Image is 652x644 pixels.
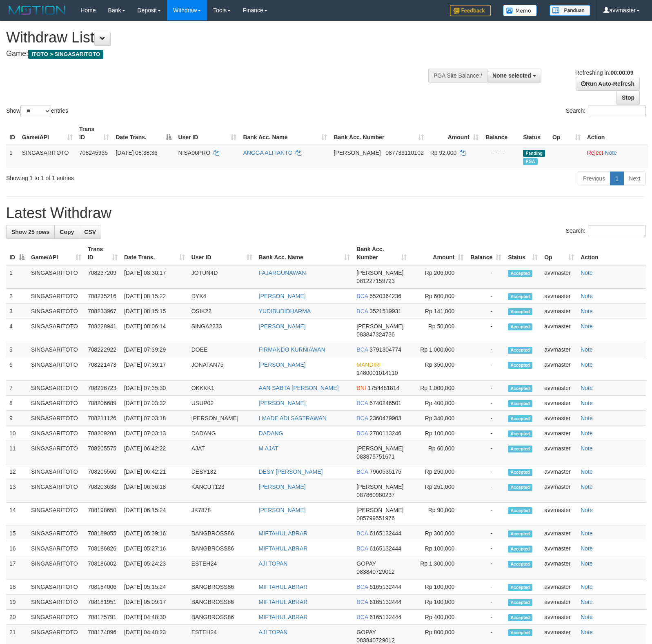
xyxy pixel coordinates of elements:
span: BCA [356,293,368,299]
td: - [467,381,505,396]
span: BNI [356,385,366,391]
td: [DATE] 08:15:22 [121,289,188,304]
td: JK7878 [188,503,256,526]
span: BCA [356,308,368,314]
span: Accepted [508,293,532,300]
a: Note [581,415,593,421]
td: 10 [6,426,28,441]
td: 708237209 [85,265,121,289]
img: Button%20Memo.svg [503,5,537,16]
a: ANGGA ALFIANTO [243,149,292,156]
span: BCA [356,346,368,353]
select: Showentries [20,105,51,117]
a: Note [581,468,593,475]
span: Accepted [508,430,532,437]
a: FIRMANDO KURNIAWAN [259,346,325,353]
td: BANGBROSS86 [188,541,256,556]
td: Rp 400,000 [410,396,467,411]
a: Note [581,530,593,537]
th: Action [577,242,646,265]
td: SINGASARITOTO [28,464,85,479]
td: avvmaster [541,556,577,579]
td: 18 [6,579,28,595]
td: - [467,479,505,503]
td: SINGASARITOTO [28,526,85,541]
a: MIFTAHUL ABRAR [259,545,308,552]
a: Note [581,430,593,437]
span: Copy 087860980237 to clipboard [356,492,394,498]
td: OSIK22 [188,304,256,319]
td: [DATE] 08:30:17 [121,265,188,289]
span: Copy 5740246501 to clipboard [369,400,401,406]
a: DESY [PERSON_NAME] [259,468,323,475]
th: Game/API: activate to sort column ascending [28,242,85,265]
td: DADANG [188,426,256,441]
th: Amount: activate to sort column ascending [410,242,467,265]
span: Copy 2360479903 to clipboard [369,415,401,421]
td: SINGASARITOTO [28,265,85,289]
td: [DATE] 05:27:16 [121,541,188,556]
th: Bank Acc. Name: activate to sort column ascending [240,122,330,145]
td: [DATE] 07:39:17 [121,357,188,381]
td: avvmaster [541,342,577,357]
td: 4 [6,319,28,342]
th: Amount: activate to sort column ascending [427,122,482,145]
a: Note [581,361,593,368]
th: Bank Acc. Name: activate to sort column ascending [256,242,354,265]
td: - [467,304,505,319]
a: Copy [54,225,79,239]
th: Op: activate to sort column ascending [549,122,584,145]
span: BCA [356,400,368,406]
td: [DATE] 06:36:18 [121,479,188,503]
a: Note [581,270,593,276]
th: User ID: activate to sort column ascending [175,122,240,145]
span: BCA [356,415,368,421]
a: Note [581,308,593,314]
td: - [467,464,505,479]
td: SINGASARITOTO [28,319,85,342]
a: Note [581,400,593,406]
span: Accepted [508,507,532,514]
a: Note [581,385,593,391]
span: Copy 087739110102 to clipboard [385,149,423,156]
span: Copy 083840729012 to clipboard [356,568,394,575]
td: avvmaster [541,441,577,464]
h1: Latest Withdraw [6,205,646,221]
td: BANGBROSS86 [188,526,256,541]
td: [DATE] 06:15:24 [121,503,188,526]
a: Note [581,614,593,620]
td: avvmaster [541,289,577,304]
th: Trans ID: activate to sort column ascending [76,122,112,145]
span: [DATE] 08:38:36 [116,149,157,156]
span: [PERSON_NAME] [356,445,403,452]
th: Bank Acc. Number: activate to sort column ascending [353,242,410,265]
strong: 00:00:09 [610,69,633,76]
span: [PERSON_NAME] [334,149,381,156]
span: Copy 3791304774 to clipboard [369,346,401,353]
td: [DATE] 07:03:18 [121,411,188,426]
a: [PERSON_NAME] [259,323,306,330]
span: Copy [60,229,74,235]
td: avvmaster [541,426,577,441]
td: avvmaster [541,357,577,381]
a: 1 [610,172,624,185]
a: DADANG [259,430,283,437]
td: - [467,556,505,579]
td: SINGASARITOTO [28,556,85,579]
span: Accepted [508,308,532,315]
td: Rp 1,000,000 [410,381,467,396]
td: 12 [6,464,28,479]
td: 708216723 [85,381,121,396]
span: NISA06PRO [178,149,210,156]
input: Search: [588,225,646,237]
span: BCA [356,430,368,437]
td: Rp 60,000 [410,441,467,464]
td: SINGASARITOTO [28,479,85,503]
span: Accepted [508,484,532,491]
td: avvmaster [541,541,577,556]
td: [DATE] 08:06:14 [121,319,188,342]
td: AJAT [188,441,256,464]
th: Trans ID: activate to sort column ascending [85,242,121,265]
td: 7 [6,381,28,396]
div: Showing 1 to 1 of 1 entries [6,171,265,182]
